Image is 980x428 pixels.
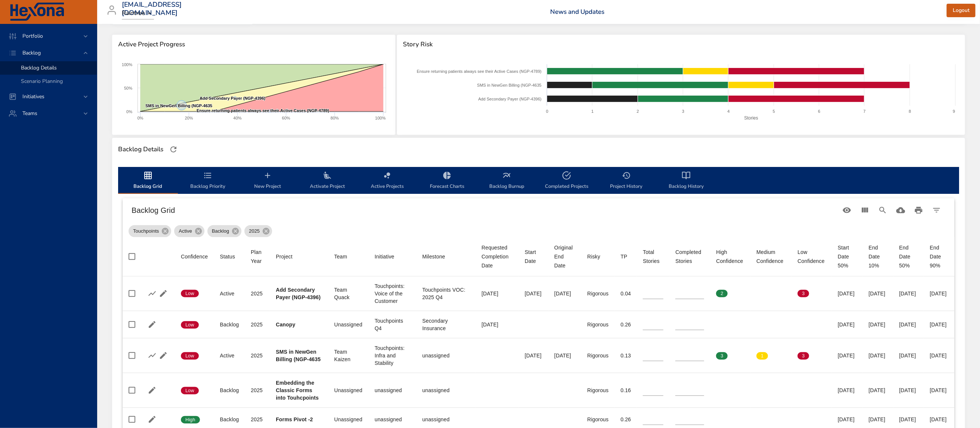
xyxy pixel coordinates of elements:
div: [DATE] [899,321,918,328]
div: High Confidence [716,248,745,266]
span: 3 [798,290,809,297]
div: Sort [482,243,513,270]
div: [DATE] [838,352,857,359]
div: Sort [422,252,445,261]
span: Completed Projects [541,171,592,191]
div: [DATE] [525,352,542,359]
b: Add Secondary Payer (NGP-4396) [276,287,321,300]
div: [DATE] [930,290,949,297]
div: Initiative [375,252,394,261]
div: Rigorous [587,290,608,297]
div: 2025 [251,416,264,423]
text: 7 [863,109,866,114]
span: Scenario Planning [21,78,63,85]
span: Backlog Priority [182,171,233,191]
div: Sort [251,248,264,266]
div: Low Confidence [798,248,826,266]
span: Team [334,252,363,261]
span: Active Project Progress [118,41,389,48]
div: [DATE] [838,321,857,328]
div: Secondary Insurance [422,317,470,332]
div: Rigorous [587,352,608,359]
div: Rigorous [587,416,608,423]
h3: [EMAIL_ADDRESS][DOMAIN_NAME] [122,1,182,17]
span: New Project [242,171,293,191]
span: Milestone [422,252,470,261]
div: Sort [798,248,826,266]
b: Forms Pivot -2 [276,416,313,422]
button: Show Burnup [147,350,158,361]
div: Sort [756,248,786,266]
div: Total Stories [643,248,663,266]
a: News and Updates [551,7,605,16]
span: 3 [798,353,809,359]
button: Standard Views [838,201,856,219]
div: 0.13 [620,352,631,359]
div: 2025 [251,352,264,359]
text: 6 [818,109,820,114]
text: 60% [282,116,290,120]
div: Active [174,225,204,237]
button: Edit Project Details [158,288,169,299]
span: Requested Completion Date [482,243,513,270]
span: Backlog Burnup [481,171,532,191]
div: Plan Year [251,248,264,266]
b: SMS in NewGen Billing (NGP-4635 [276,349,321,362]
div: [DATE] [554,352,575,359]
div: Sort [220,252,235,261]
text: 20% [185,116,193,120]
div: Sort [554,243,575,270]
div: unassigned [422,387,470,394]
div: Confidence [181,252,208,261]
div: Rigorous [587,387,608,394]
span: Completed Stories [675,248,704,266]
div: Team [334,252,347,261]
div: Team Kaizen [334,348,363,363]
text: 100% [122,62,132,67]
button: Download CSV [892,201,910,219]
div: Touchpoints: Voice of the Customer [375,282,410,305]
div: [DATE] [869,352,887,359]
span: Teams [16,110,43,117]
div: Rigorous [587,321,608,328]
span: Touchpoints [129,227,163,235]
text: 9 [953,109,955,114]
div: [DATE] [930,387,949,394]
div: [DATE] [869,290,887,297]
span: Low [181,387,199,394]
div: 0.04 [620,290,631,297]
span: Backlog Grid [123,171,173,191]
div: Milestone [422,252,445,261]
div: [DATE] [899,416,918,423]
div: Sort [276,252,293,261]
div: Team Quack [334,286,363,301]
text: 0% [126,109,132,114]
text: 2 [637,109,639,114]
button: Edit Project Details [147,319,158,330]
div: 2025 [251,387,264,394]
span: Backlog History [661,171,712,191]
div: End Date 50% [899,243,918,270]
span: High [181,416,200,423]
text: SMS in NewGen Billing (NGP-4635 [145,103,212,108]
span: Risky [587,252,608,261]
div: Sort [334,252,347,261]
div: Backlog [220,321,239,328]
div: Sort [716,248,745,266]
div: 0.16 [620,387,631,394]
div: [DATE] [525,290,542,297]
text: 3 [682,109,684,114]
div: [DATE] [554,290,575,297]
span: Low [181,353,199,359]
div: End Date 10% [869,243,887,270]
text: 80% [330,116,339,120]
div: 2025 [251,290,264,297]
div: Project [276,252,293,261]
span: 0 [756,290,768,297]
div: 0.26 [620,321,631,328]
span: Low [181,290,199,297]
text: 50% [124,86,132,90]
